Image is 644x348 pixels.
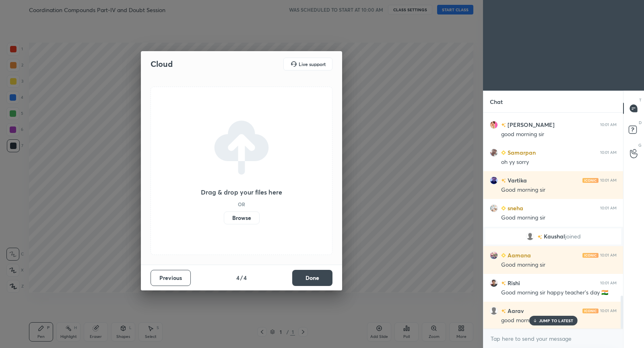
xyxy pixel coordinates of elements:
h4: 4 [244,273,247,282]
button: Done [292,270,332,286]
h6: Aamana [506,251,531,259]
p: D [639,120,642,126]
div: 10:01 AM [600,281,617,286]
img: iconic-light.a09c19a4.png [582,178,599,183]
p: T [639,97,642,103]
div: Good morning sir [501,214,617,222]
div: 10:01 AM [600,178,617,183]
div: Good morning sir [501,186,617,194]
img: a5f57c71f303498f8d7490beeba5ad29.jpg [490,204,498,212]
h4: 4 [236,273,239,282]
h5: Live support [299,62,326,66]
h6: Aarav [506,307,524,315]
button: Previous [151,270,191,286]
img: no-rating-badge.077c3623.svg [501,309,506,313]
img: default.png [526,232,534,240]
span: Kaushal [544,233,565,240]
h6: Rishi [506,279,520,287]
div: Good morning sir [501,261,617,269]
h4: / [240,273,243,282]
div: 10:01 AM [600,122,617,127]
div: oh yy sorry [501,158,617,166]
h6: sneha [506,204,523,212]
h3: Drag & drop your files here [201,189,282,195]
h6: [PERSON_NAME] [506,120,555,129]
img: 5d177d4d385042bd9dd0e18a1f053975.jpg [490,121,498,129]
img: no-rating-badge.077c3623.svg [501,178,506,183]
img: Learner_Badge_beginner_1_8b307cf2a0.svg [501,206,506,211]
img: Learner_Badge_beginner_1_8b307cf2a0.svg [501,150,506,155]
h2: Cloud [151,59,173,69]
p: G [638,142,642,148]
img: 69bf3916e3c6485f824e6c062c38a48c.jpg [490,149,498,157]
img: 82ed27bbf65f4587b7b0a5d0d12b798e.jpg [490,279,498,287]
div: good morning sir [501,130,617,139]
img: ebcbfce9d7504a61b5f2a9953a9aca5d.jpg [490,251,498,259]
div: 10:01 AM [600,309,617,313]
div: 10:01 AM [600,253,617,258]
img: Learner_Badge_beginner_1_8b307cf2a0.svg [501,253,506,258]
img: iconic-light.a09c19a4.png [582,309,599,313]
p: Chat [483,91,509,112]
img: 90b205f51d82418aa75e87c3d2a5b8da.jpg [490,176,498,184]
h6: Vartika [506,176,527,184]
div: good morning sir [501,317,617,325]
h5: OR [238,202,245,207]
div: 10:01 AM [600,206,617,211]
div: grid [483,113,623,329]
h6: Samarpan [506,148,536,157]
div: Good morning sir happy teacher's day 🇮🇳 [501,289,617,297]
img: iconic-light.a09c19a4.png [582,253,599,258]
img: no-rating-badge.077c3623.svg [501,281,506,286]
span: joined [565,233,581,240]
p: JUMP TO LATEST [539,318,574,323]
img: default.png [490,307,498,315]
div: 10:01 AM [600,150,617,155]
img: no-rating-badge.077c3623.svg [501,123,506,127]
img: no-rating-badge.077c3623.svg [537,235,542,239]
